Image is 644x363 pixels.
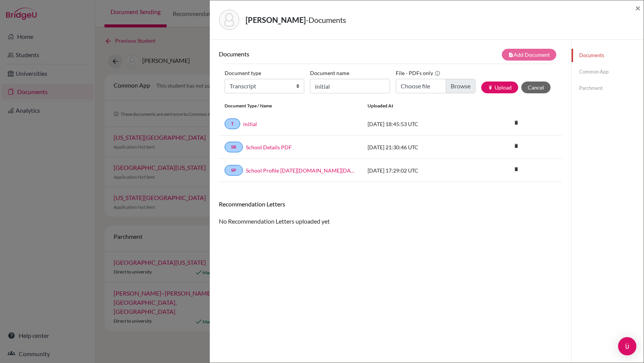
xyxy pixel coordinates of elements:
a: Parchment [572,82,644,95]
a: delete [511,165,522,175]
i: delete [511,163,522,175]
div: [DATE] 18:45:53 UTC [362,120,476,128]
h6: Recommendation Letters [219,200,562,208]
div: [DATE] 17:29:02 UTC [362,166,476,174]
h6: Documents [219,50,390,58]
label: Document type [225,67,261,79]
label: Document name [310,67,349,79]
a: Documents [572,49,644,62]
i: note_add [508,52,514,58]
i: publish [488,85,493,90]
i: delete [511,140,522,152]
a: Common App [572,65,644,78]
div: Open Intercom Messenger [618,337,636,355]
a: T [225,118,240,129]
button: note_addAdd Document [502,49,556,61]
a: School Profile [DATE][DOMAIN_NAME][DATE]_wide [246,166,356,174]
div: No Recommendation Letters uploaded yet [219,200,562,226]
button: Close [635,3,641,13]
a: initial [243,120,257,128]
a: delete [511,118,522,128]
a: SR [225,142,243,152]
a: School Details PDF [246,143,292,151]
i: delete [511,117,522,128]
span: × [635,2,641,13]
span: - Documents [306,15,346,24]
button: Cancel [521,82,551,93]
div: [DATE] 21:30:46 UTC [362,143,476,151]
button: publishUpload [481,82,518,93]
strong: [PERSON_NAME] [246,15,306,24]
div: Uploaded at [362,102,476,109]
label: File - PDFs only [396,67,440,79]
div: Document Type / Name [219,102,362,109]
a: SP [225,165,243,176]
a: delete [511,141,522,152]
